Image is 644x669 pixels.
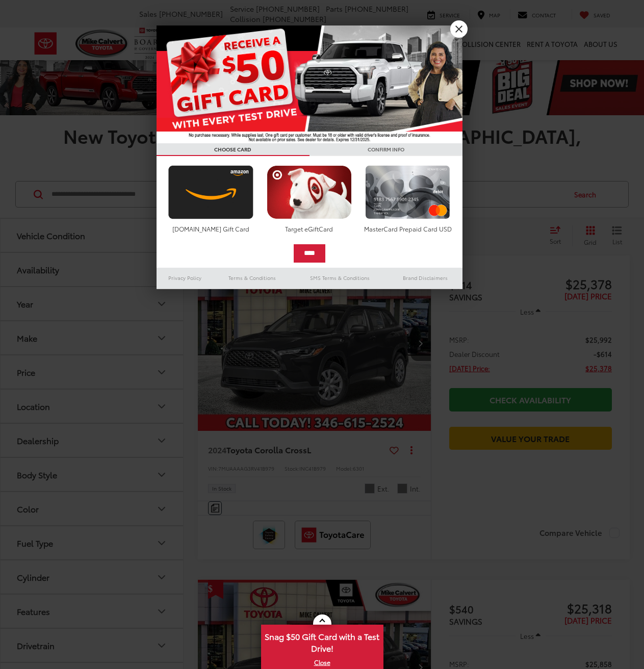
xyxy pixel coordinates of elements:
h3: CONFIRM INFO [310,143,462,156]
img: targetcard.png [264,165,354,219]
a: SMS Terms & Conditions [292,272,388,284]
h3: CHOOSE CARD [157,143,310,156]
a: Brand Disclaimers [388,272,462,284]
img: amazoncard.png [166,165,256,219]
img: 55838_top_625864.jpg [157,25,462,143]
a: Privacy Policy [157,272,214,284]
img: mastercard.png [363,165,453,219]
div: Target eGiftCard [264,224,354,233]
span: Snag $50 Gift Card with a Test Drive! [262,626,382,657]
div: [DOMAIN_NAME] Gift Card [166,224,256,233]
a: Terms & Conditions [213,272,291,284]
div: MasterCard Prepaid Card USD [363,224,453,233]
